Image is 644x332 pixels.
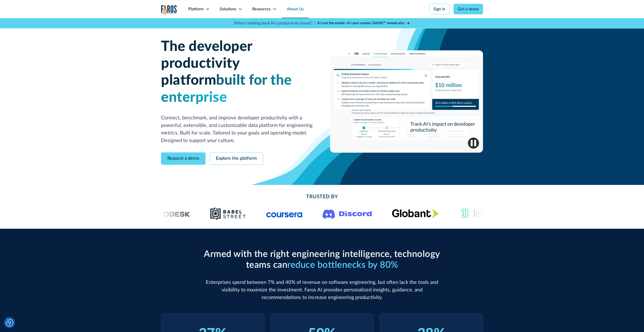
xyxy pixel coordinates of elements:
div: Platform [188,6,204,12]
a: Request a demo [161,152,206,165]
p: Enterprises spend between 7% and 40% of revenue on software engineering, but often lack the tools... [201,279,443,301]
h1: The developer productivity platform [161,38,314,106]
div: Solutions [220,6,236,12]
img: Revisit consent button [6,319,13,326]
img: Globant's logo [392,209,439,218]
p: What's holding back AI's productivity boost? | [234,20,315,26]
div: Resources [252,6,271,12]
a: home [161,5,177,15]
h2: Armed with the right engineering intelligence, technology teams can [201,249,443,271]
span: built for the enterprise [161,73,292,104]
img: Logo of the analytics and reporting company Faros. [161,5,177,15]
span: reduce bottlenecks by 80% [287,260,398,270]
img: Babel Street logo png [210,207,246,221]
a: Get a demo [454,4,483,14]
img: Logo of the online learning platform Coursera. [266,210,303,218]
a: Explore the platform [210,152,263,165]
img: Logo of the communication platform Discord. [323,208,372,219]
a: It’s not the model—it’s your system. GAINS™ reveals why [317,21,410,26]
strong: It’s not the model—it’s your system. GAINS™ reveals why [317,21,405,25]
button: Cookie Settings [6,319,13,326]
p: Connect, benchmark, and improve developer productivity with a powerful, extensible, and customiza... [161,114,314,144]
h2: Trusted By [201,193,443,201]
img: Pause video [468,138,479,149]
a: Sign in [429,4,450,14]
